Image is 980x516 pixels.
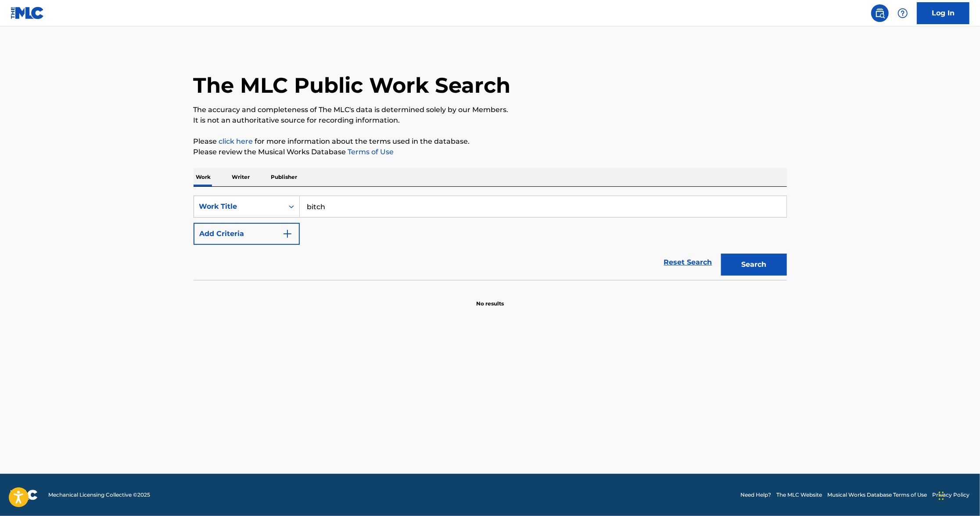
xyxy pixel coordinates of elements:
a: Public Search [871,4,889,22]
button: Search [721,254,787,276]
a: The MLC Website [776,491,822,499]
a: Musical Works Database Terms of Use [827,491,927,499]
a: Privacy Policy [932,491,969,499]
p: Publisher [269,168,300,186]
div: Work Title [199,201,278,212]
span: Mechanical Licensing Collective © 2025 [48,491,150,499]
img: MLC Logo [11,7,44,19]
a: Reset Search [660,253,717,272]
a: Terms of Use [346,148,394,156]
a: Need Help? [740,491,771,499]
a: Log In [917,2,969,24]
iframe: Chat Widget [936,474,980,516]
button: Add Criteria [194,223,300,245]
img: help [897,8,908,18]
form: Search Form [194,196,787,280]
h1: The MLC Public Work Search [194,72,511,98]
p: It is not an authoritative source for recording information. [194,115,787,126]
img: 9d2ae6d4665cec9f34b9.svg [282,229,293,239]
p: Work [194,168,214,186]
img: search [875,8,885,18]
img: logo [11,490,38,500]
div: Help [894,4,912,22]
p: The accuracy and completeness of The MLC's data is determined solely by our Members. [194,105,787,115]
p: No results [476,289,504,308]
a: click here [219,137,253,145]
p: Writer [230,168,253,186]
p: Please review the Musical Works Database [194,147,787,157]
div: Drag [939,483,944,509]
p: Please for more information about the terms used in the database. [194,136,787,147]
